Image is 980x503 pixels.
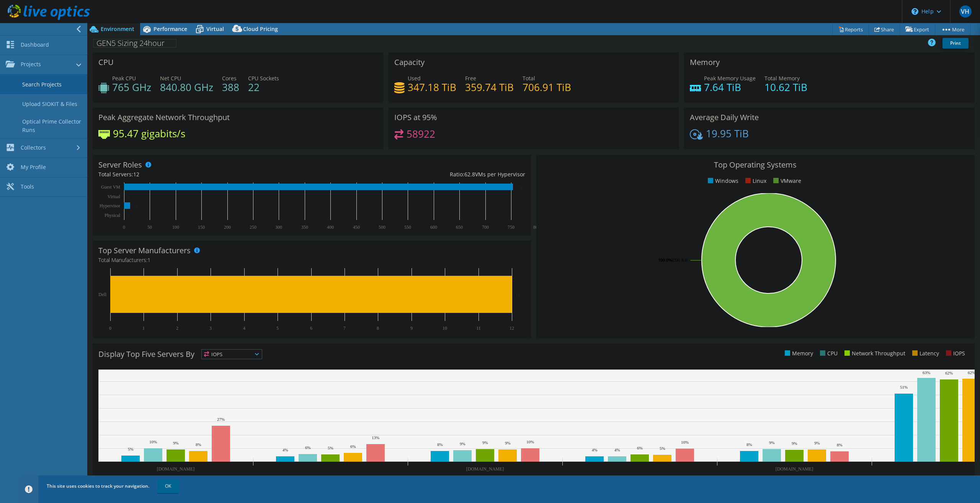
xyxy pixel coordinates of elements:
span: Performance [154,25,187,33]
text: 9% [769,440,775,445]
text: 2 [176,326,178,331]
text: 10% [526,440,534,444]
a: Print [942,38,969,49]
h4: 388 [222,83,239,91]
text: 600 [430,225,437,230]
span: Peak CPU [112,75,136,82]
span: IOPS [202,350,262,359]
text: 27% [217,417,225,422]
text: 4% [592,448,598,452]
text: 8% [746,442,752,447]
h1: GEN5 Sizing 24hour [93,39,176,47]
text: 754 [517,186,522,189]
a: OK [157,479,179,493]
text: 350 [301,225,308,230]
text: 0 [128,195,130,199]
text: [DOMAIN_NAME] [621,475,659,480]
text: 8% [437,442,443,447]
text: 51% [900,385,908,389]
text: 10% [681,440,689,444]
text: 12 [134,204,137,208]
h3: Top Server Manufacturers [98,246,191,255]
li: IOPS [944,349,965,358]
h4: 347.18 TiB [408,83,456,91]
span: VH [959,5,972,18]
text: 6% [350,444,356,449]
text: 9% [792,441,797,446]
span: Total Memory [764,75,800,82]
span: Cloud Pricing [243,25,278,33]
span: Net CPU [160,75,181,82]
text: 4% [614,448,620,452]
a: More [935,23,970,35]
span: Environment [101,25,134,33]
h4: 706.91 TiB [523,83,571,91]
text: 5 [276,326,279,331]
span: Virtual [206,25,224,33]
text: 250 [250,225,256,230]
text: 700 [482,225,489,230]
span: Peak Memory Usage [704,75,756,82]
text: 62% [945,371,953,375]
h4: 22 [248,83,279,91]
span: Cores [222,75,237,82]
span: CPU Sockets [248,75,279,82]
li: CPU [818,349,838,358]
h4: 19.95 TiB [706,129,749,138]
text: 10% [149,440,157,444]
span: Free [465,75,476,82]
h4: 10.62 TiB [764,83,807,91]
text: 9% [814,441,820,445]
h3: IOPS at 95% [394,113,437,122]
span: Total [523,75,535,82]
text: 5% [660,446,665,451]
text: 4 [243,326,245,331]
text: 10 [443,326,447,331]
li: VMware [771,177,801,185]
a: Reports [832,23,869,35]
h3: CPU [98,58,114,67]
span: 62.8 [464,171,475,178]
h3: Top Operating Systems [542,161,969,169]
li: Linux [743,177,766,185]
a: Export [900,23,935,35]
text: 150 [198,225,205,230]
h4: 359.74 TiB [465,83,514,91]
text: 1 [142,326,145,331]
text: 0 [123,225,125,230]
li: Memory [783,349,813,358]
span: 12 [133,171,139,178]
h4: Total Manufacturers: [98,256,525,264]
h4: 95.47 gigabits/s [113,129,185,138]
text: 9% [505,441,511,445]
text: Hypervisor [100,203,120,208]
text: 6 [310,326,312,331]
text: 8 [377,326,379,331]
text: [DOMAIN_NAME] [776,466,813,472]
text: 650 [456,225,463,230]
tspan: ESXi 8.0 [672,257,687,263]
text: 300 [275,225,282,230]
text: 5% [328,446,333,450]
text: 7 [343,326,346,331]
li: Network Throughput [843,349,905,358]
text: 0 [128,214,130,218]
text: Virtual [108,194,121,199]
text: 9 [410,326,413,331]
h4: 7.64 TiB [704,83,756,91]
text: 5% [128,447,134,451]
h3: Peak Aggregate Network Throughput [98,113,230,122]
text: 550 [404,225,411,230]
span: This site uses cookies to track your navigation. [47,483,149,489]
h3: Server Roles [98,161,142,169]
text: 9% [482,440,488,445]
text: 9% [460,441,465,446]
text: 8% [196,442,201,447]
svg: \n [911,8,918,15]
h3: Memory [690,58,720,67]
li: Windows [706,177,738,185]
text: 9% [173,441,179,445]
text: 13% [372,435,379,440]
text: 0 [109,326,111,331]
text: 63% [923,370,930,375]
